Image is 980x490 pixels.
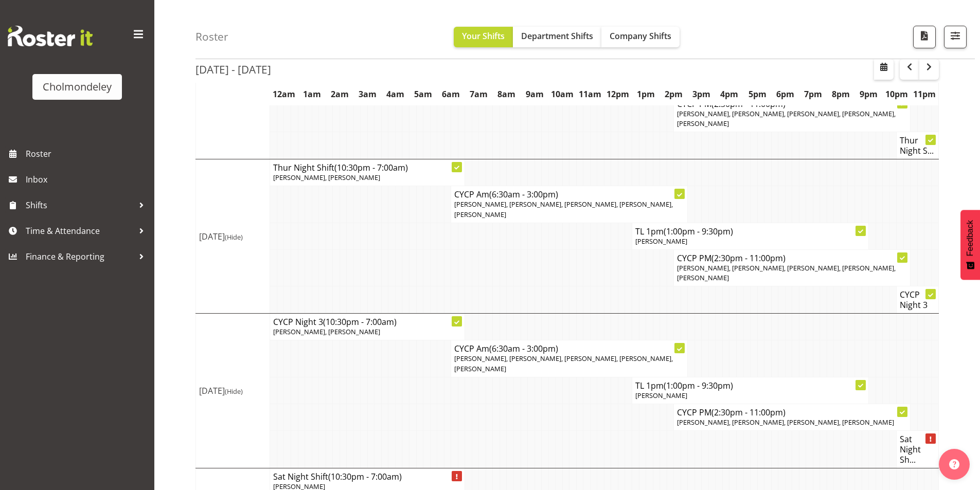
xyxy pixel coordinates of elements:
[635,380,865,391] h4: TL 1pm
[660,82,688,106] th: 2pm
[298,82,326,106] th: 1am
[273,471,461,482] h4: Sat Night Shift
[521,82,548,106] th: 9am
[462,30,505,42] span: Your Shifts
[799,82,827,106] th: 7pm
[911,82,939,106] th: 11pm
[273,317,461,327] h4: CYCP Night 3
[26,172,149,187] span: Inbox
[576,82,604,106] th: 11am
[513,27,601,47] button: Department Shifts
[26,146,149,161] span: Roster
[966,220,975,256] span: Feedback
[409,82,437,106] th: 5am
[855,82,883,106] th: 9pm
[195,63,271,76] h2: [DATE] - [DATE]
[664,226,733,237] span: (1:00pm - 9:30pm)
[493,82,521,106] th: 8am
[454,354,673,373] span: [PERSON_NAME], [PERSON_NAME], [PERSON_NAME], [PERSON_NAME], [PERSON_NAME]
[225,387,243,396] span: (Hide)
[677,109,896,128] span: [PERSON_NAME], [PERSON_NAME], [PERSON_NAME], [PERSON_NAME], [PERSON_NAME]
[635,226,865,237] h4: TL 1pm
[326,82,353,106] th: 2am
[43,79,112,95] div: Cholmondeley
[454,199,673,219] span: [PERSON_NAME], [PERSON_NAME], [PERSON_NAME], [PERSON_NAME], [PERSON_NAME]
[771,82,799,106] th: 6pm
[273,327,380,336] span: [PERSON_NAME], [PERSON_NAME]
[270,82,298,106] th: 12am
[489,343,558,354] span: (6:30am - 3:00pm)
[874,59,894,80] button: Select a specific date within the roster.
[635,237,687,246] span: [PERSON_NAME]
[454,343,684,354] h4: CYCP Am
[323,316,397,328] span: (10:30pm - 7:00am)
[604,82,632,106] th: 12pm
[26,249,134,264] span: Finance & Reporting
[688,82,716,106] th: 3pm
[711,407,786,418] span: (2:30pm - 11:00pm)
[632,82,660,106] th: 1pm
[548,82,576,106] th: 10am
[328,471,402,482] span: (10:30pm - 7:00am)
[743,82,771,106] th: 5pm
[225,232,243,242] span: (Hide)
[635,391,687,400] span: [PERSON_NAME]
[677,263,896,282] span: [PERSON_NAME], [PERSON_NAME], [PERSON_NAME], [PERSON_NAME], [PERSON_NAME]
[196,159,270,314] td: [DATE]
[353,82,381,106] th: 3am
[960,210,980,280] button: Feedback - Show survey
[711,252,786,264] span: (2:30pm - 11:00pm)
[196,314,270,468] td: [DATE]
[944,26,967,48] button: Filter Shifts
[610,30,671,42] span: Company Shifts
[677,418,894,427] span: [PERSON_NAME], [PERSON_NAME], [PERSON_NAME], [PERSON_NAME]
[827,82,854,106] th: 8pm
[489,189,558,200] span: (6:30am - 3:00pm)
[677,253,907,263] h4: CYCP PM
[26,197,134,213] span: Shifts
[437,82,465,106] th: 6am
[601,27,680,47] button: Company Shifts
[664,380,733,391] span: (1:00pm - 9:30pm)
[465,82,493,106] th: 7am
[677,407,907,418] h4: CYCP PM
[521,30,593,42] span: Department Shifts
[8,26,93,46] img: Rosterit website logo
[26,223,134,239] span: Time & Attendance
[334,162,408,173] span: (10:30pm - 7:00am)
[716,82,743,106] th: 4pm
[273,162,461,173] h4: Thur Night Shift
[900,289,935,310] h4: CYCP Night 3
[195,31,228,43] h4: Roster
[454,27,513,47] button: Your Shifts
[454,189,684,199] h4: CYCP Am
[883,82,911,106] th: 10pm
[913,26,936,48] button: Download a PDF of the roster according to the set date range.
[900,434,935,465] h4: Sat Night Sh...
[900,135,935,156] h4: Thur Night S...
[949,459,959,469] img: help-xxl-2.png
[273,173,380,182] span: [PERSON_NAME], [PERSON_NAME]
[381,82,409,106] th: 4am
